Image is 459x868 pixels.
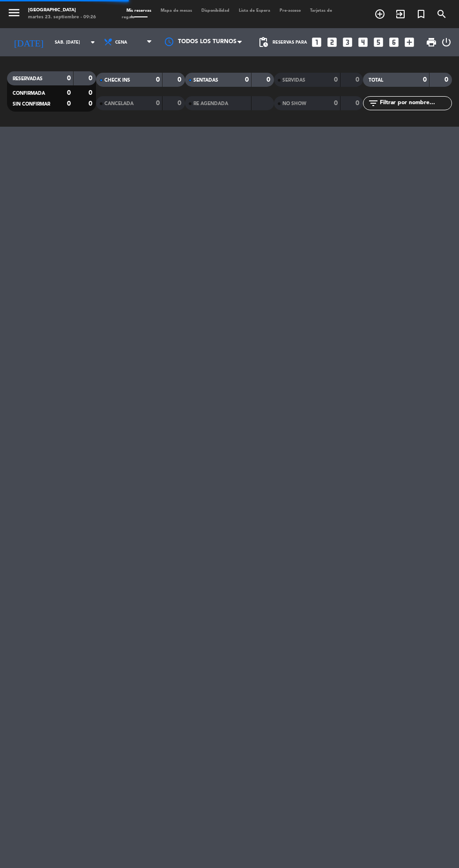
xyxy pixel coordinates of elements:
[369,78,383,83] span: TOTAL
[7,6,21,22] button: menu
[234,8,275,13] span: Lista de Espera
[13,91,45,96] span: CONFIRMADA
[334,100,338,107] strong: 0
[197,8,234,13] span: Disponibilidad
[89,100,94,107] strong: 0
[441,37,452,48] i: power_settings_new
[355,76,361,83] strong: 0
[441,28,452,56] div: LOG OUT
[355,100,361,107] strong: 0
[334,76,338,83] strong: 0
[89,90,94,96] strong: 0
[341,36,354,48] i: looks_3
[372,36,385,48] i: looks_5
[273,40,307,45] span: Reservas para
[13,76,43,81] span: RESERVADAS
[67,75,71,82] strong: 0
[13,102,50,107] span: SIN CONFIRMAR
[423,76,427,83] strong: 0
[311,36,323,48] i: looks_one
[67,90,71,96] strong: 0
[7,33,50,52] i: [DATE]
[436,8,447,20] i: search
[122,8,156,13] span: Mis reservas
[444,76,450,83] strong: 0
[379,98,452,108] input: Filtrar por nombre...
[156,76,160,83] strong: 0
[87,37,98,48] i: arrow_drop_down
[403,36,415,48] i: add_box
[178,100,183,107] strong: 0
[28,14,96,21] div: martes 23. septiembre - 09:26
[156,100,160,107] strong: 0
[104,78,130,83] span: CHECK INS
[115,40,127,45] span: Cena
[193,101,228,106] span: RE AGENDADA
[357,36,369,48] i: looks_4
[395,8,406,20] i: exit_to_app
[104,101,133,106] span: CANCELADA
[245,76,249,83] strong: 0
[415,8,427,20] i: turned_in_not
[267,76,272,83] strong: 0
[275,8,305,13] span: Pre-acceso
[89,75,94,82] strong: 0
[156,8,197,13] span: Mapa de mesas
[374,8,385,20] i: add_circle_outline
[368,98,379,109] i: filter_list
[258,37,269,48] span: pending_actions
[388,36,400,48] i: looks_6
[178,76,183,83] strong: 0
[326,36,338,48] i: looks_two
[193,78,218,83] span: SENTADAS
[282,78,305,83] span: SERVIDAS
[282,101,306,106] span: NO SHOW
[28,7,96,14] div: [GEOGRAPHIC_DATA]
[7,6,21,20] i: menu
[426,37,437,48] span: print
[67,100,71,107] strong: 0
